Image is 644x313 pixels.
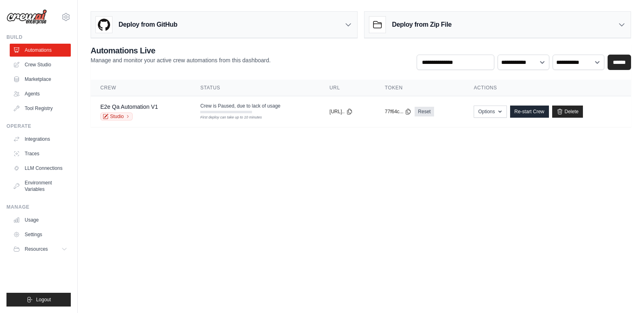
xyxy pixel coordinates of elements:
a: Agents [10,87,71,100]
span: Resources [25,246,48,252]
th: URL [320,80,375,96]
a: E2e Qa Automation V1 [100,104,158,110]
a: Studio [100,112,133,121]
button: Options [474,106,506,118]
h2: Automations Live [91,45,271,56]
a: Marketplace [10,73,71,86]
a: Crew Studio [10,58,71,71]
p: Manage and monitor your active crew automations from this dashboard. [91,56,271,64]
button: 77f64c... [385,108,411,115]
h3: Deploy from GitHub [119,20,177,30]
img: Logo [6,9,47,25]
div: Operate [6,123,71,129]
button: Logout [6,293,71,307]
a: Traces [10,147,71,160]
div: Build [6,34,71,40]
a: Integrations [10,133,71,146]
a: Usage [10,214,71,226]
span: Logout [36,296,51,303]
a: Automations [10,44,71,57]
img: GitHub Logo [96,17,112,33]
th: Status [191,80,320,96]
h3: Deploy from Zip File [392,20,451,30]
a: Reset [415,107,434,116]
a: LLM Connections [10,162,71,175]
a: Tool Registry [10,102,71,115]
span: Crew is Paused, due to lack of usage [200,103,280,109]
a: Environment Variables [10,176,71,196]
a: Delete [552,106,583,118]
th: Token [375,80,464,96]
button: Resources [10,243,71,256]
th: Crew [91,80,191,96]
th: Actions [464,80,631,96]
div: Manage [6,204,71,210]
a: Settings [10,228,71,241]
a: Re-start Crew [510,106,549,118]
div: First deploy can take up to 10 minutes [200,115,252,121]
